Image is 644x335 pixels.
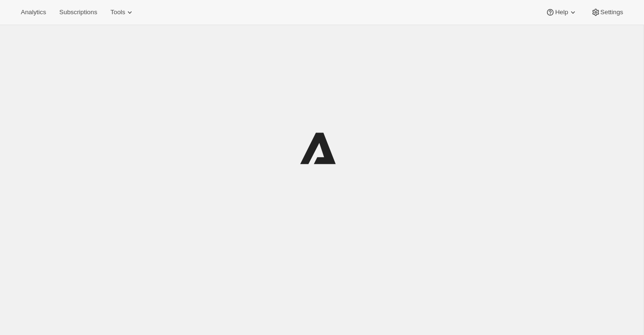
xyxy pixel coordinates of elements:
span: Help [555,9,568,16]
span: Tools [110,9,125,16]
button: Settings [585,6,629,19]
span: Settings [600,9,623,16]
span: Subscriptions [59,9,97,16]
button: Help [540,6,583,19]
button: Subscriptions [54,6,103,19]
span: Analytics [21,9,46,16]
button: Analytics [15,6,52,19]
button: Tools [105,6,140,19]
